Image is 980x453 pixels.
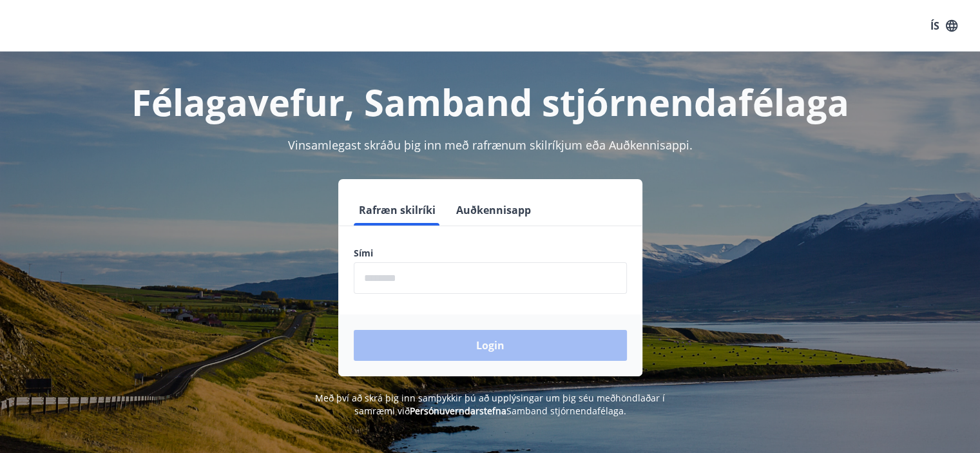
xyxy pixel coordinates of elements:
[354,195,441,226] button: Rafræn skilríki
[288,137,693,153] span: Vinsamlegast skráðu þig inn með rafrænum skilríkjum eða Auðkennisappi.
[315,392,665,417] span: Með því að skrá þig inn samþykkir þú að upplýsingar um þig séu meðhöndlaðar í samræmi við Samband...
[410,405,506,417] a: Persónuverndarstefna
[42,77,939,126] h1: Félagavefur, Samband stjórnendafélaga
[923,14,965,37] button: ÍS
[354,247,627,260] label: Sími
[451,195,536,226] button: Auðkennisapp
